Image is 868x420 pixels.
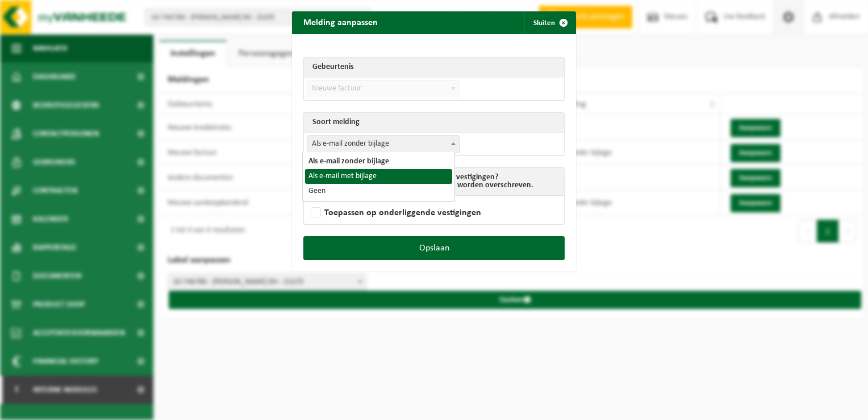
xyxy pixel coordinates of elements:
[305,169,452,184] li: Als e-mail met bijlage
[292,11,389,33] h2: Melding aanpassen
[304,57,564,77] th: Gebeurtenis
[308,204,481,221] label: Toepassen op onderliggende vestigingen
[307,81,459,97] span: Nieuwe factuur
[305,184,452,199] li: Geen
[307,80,460,97] span: Nieuwe factuur
[305,154,452,169] li: Als e-mail zonder bijlage
[307,135,460,153] span: Als e-mail zonder bijlage
[524,11,575,34] button: Sluiten
[303,236,565,260] button: Opslaan
[304,113,564,133] th: Soort melding
[307,136,459,152] span: Als e-mail zonder bijlage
